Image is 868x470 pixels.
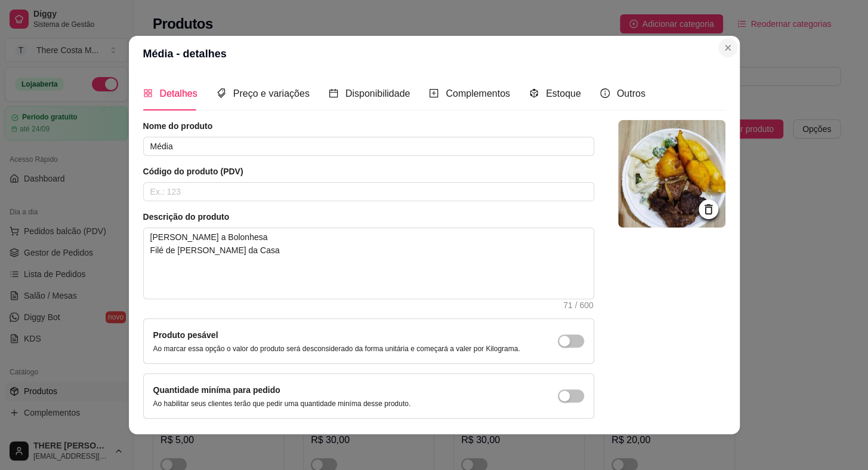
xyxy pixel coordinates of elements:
[143,120,594,132] article: Nome do produto
[600,88,610,98] span: info-circle
[129,36,740,72] header: Média - detalhes
[144,228,594,299] textarea: [PERSON_NAME] a Bolonhesa Filé de [PERSON_NAME] da Casa
[160,88,197,99] span: Detalhes
[143,165,594,177] article: Código do produto (PDV)
[153,330,218,340] label: Produto pesável
[143,182,594,201] input: Ex.: 123
[718,38,737,57] button: Close
[617,88,645,99] span: Outros
[143,88,153,98] span: appstore
[143,211,594,223] article: Descrição do produto
[233,88,310,99] span: Preço e variações
[143,137,594,156] input: Ex.: Hamburguer de costela
[529,88,539,98] span: code-sandbox
[546,88,581,99] span: Estoque
[345,88,410,99] span: Disponibilidade
[153,399,411,408] p: Ao habilitar seus clientes terão que pedir uma quantidade miníma desse produto.
[217,88,226,98] span: tags
[429,88,438,98] span: plus-square
[153,385,280,395] label: Quantidade miníma para pedido
[329,88,338,98] span: calendar
[618,120,725,228] img: logo da loja
[153,344,520,354] p: Ao marcar essa opção o valor do produto será desconsiderado da forma unitária e começará a valer ...
[446,88,510,99] span: Complementos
